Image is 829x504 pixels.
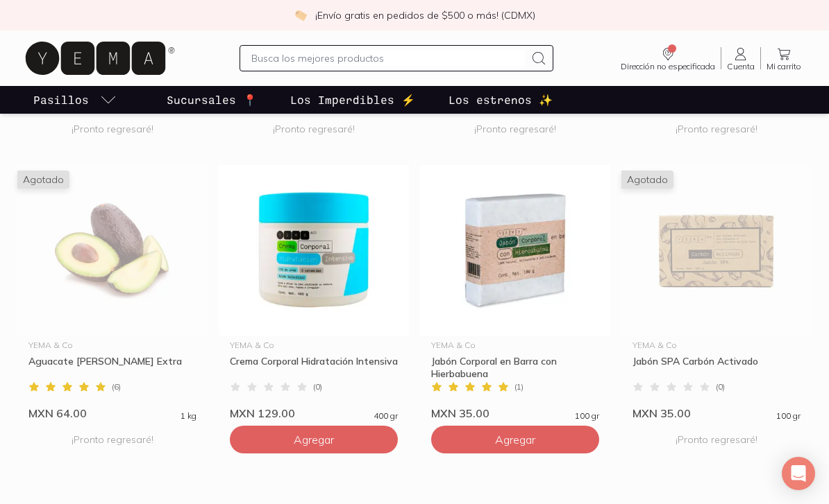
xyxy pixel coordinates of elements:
[431,341,599,349] div: YEMA & Co
[431,355,599,380] div: Jabón Corporal en Barra con Hierbabuena
[621,165,812,336] img: Jabón SPA Carbón Activado
[230,115,398,143] p: ¡Pronto regresaré!
[17,165,208,336] img: Aguacate Hass Extra
[621,165,812,420] a: Jabón SPA Carbón ActivadoAgotadoYEMA & CoJabón SPA Carbón Activado(0)MXN 35.00100 gr
[374,412,398,420] span: 400 gr
[290,92,415,108] p: Los Imperdibles ⚡️
[251,50,525,67] input: Busca los mejores productos
[761,46,807,71] a: Mi carrito
[446,86,555,114] a: Los estrenos ✨
[28,341,196,349] div: YEMA & Co
[31,86,119,114] a: pasillo-todos-link
[28,115,196,143] p: ¡Pronto regresaré!
[575,412,599,420] span: 100 gr
[28,406,87,420] span: MXN 64.00
[431,406,489,420] span: MXN 35.00
[633,406,691,420] span: MXN 35.00
[167,92,257,108] p: Sucursales 📍
[420,165,610,420] a: Jabón Corporal en Barra con HierbabuenaYEMA & CoJabón Corporal en Barra con Hierbabuena(1)MXN 35....
[633,341,801,349] div: YEMA & Co
[33,92,89,108] p: Pasillos
[449,92,553,108] p: Los estrenos ✨
[219,165,409,420] a: Crema Corporal Hidratación IntensivaYEMA & CoCrema Corporal Hidratación Intensiva(0)MXN 129.00400 gr
[633,355,801,380] div: Jabón SPA Carbón Activado
[230,406,295,420] span: MXN 129.00
[219,165,409,336] img: Crema Corporal Hidratación Intensiva
[17,165,208,420] a: Aguacate Hass ExtraAgotadoYEMA & CoAguacate [PERSON_NAME] Extra(6)MXN 64.001 kg
[633,115,801,143] p: ¡Pronto regresaré!
[716,383,725,391] span: ( 0 )
[164,86,260,114] a: Sucursales 📍
[28,426,196,453] p: ¡Pronto regresaré!
[230,355,398,380] div: Crema Corporal Hidratación Intensiva
[615,46,721,71] a: Dirección no especificada
[294,9,307,21] img: check
[287,86,418,114] a: Los Imperdibles ⚡️
[28,355,196,380] div: Aguacate [PERSON_NAME] Extra
[315,8,535,22] p: ¡Envío gratis en pedidos de $500 o más! (CDMX)
[633,426,801,453] p: ¡Pronto regresaré!
[621,171,673,189] span: Agotado
[181,412,196,420] span: 1 kg
[431,115,599,143] p: ¡Pronto regresaré!
[621,62,715,71] span: Dirección no especificada
[420,165,610,336] img: Jabón Corporal en Barra con Hierbabuena
[776,412,801,420] span: 100 gr
[230,341,398,349] div: YEMA & Co
[727,62,755,71] span: Cuenta
[112,383,121,391] span: ( 6 )
[514,383,524,391] span: ( 1 )
[495,433,535,446] span: Agregar
[17,171,69,189] span: Agotado
[230,426,398,453] button: Agregar
[313,383,322,391] span: ( 0 )
[767,62,801,71] span: Mi carrito
[294,433,334,446] span: Agregar
[431,426,599,453] button: Agregar
[721,46,760,71] a: Cuenta
[782,457,815,490] div: Open Intercom Messenger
